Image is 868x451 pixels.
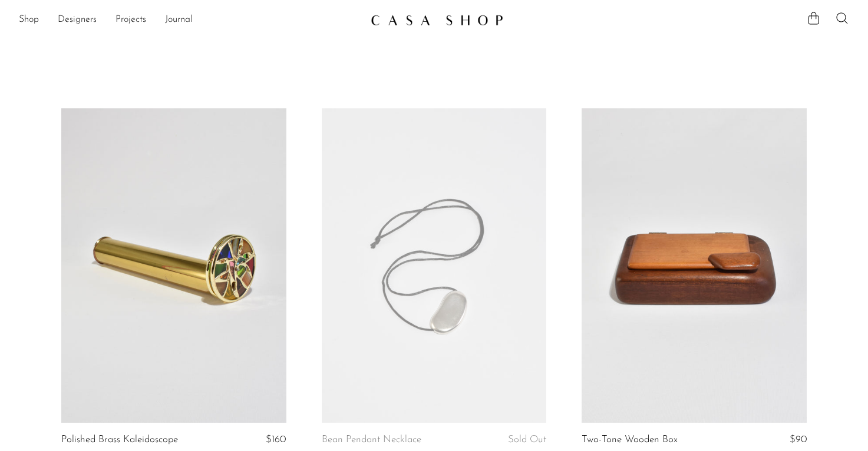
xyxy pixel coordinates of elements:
a: Two-Tone Wooden Box [582,435,678,445]
span: $90 [790,435,807,445]
a: Designers [58,12,97,28]
ul: NEW HEADER MENU [19,10,361,30]
span: Sold Out [508,435,546,445]
span: $160 [266,435,286,445]
nav: Desktop navigation [19,10,361,30]
a: Polished Brass Kaleidoscope [61,435,178,445]
a: Journal [165,12,193,28]
a: Projects [115,12,146,28]
a: Bean Pendant Necklace [322,435,421,445]
a: Shop [19,12,39,28]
